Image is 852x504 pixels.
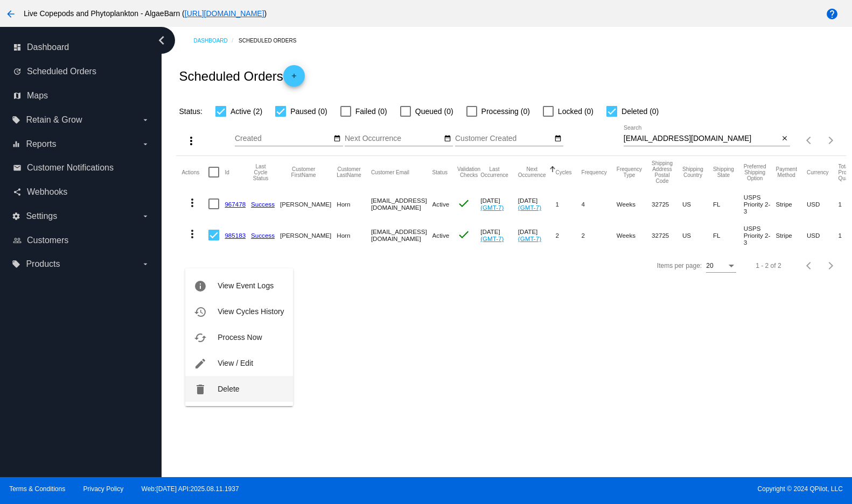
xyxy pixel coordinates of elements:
span: Delete [218,385,239,393]
span: View Event Logs [218,281,274,290]
mat-icon: edit [194,357,207,370]
mat-icon: history [194,306,207,318]
span: View Cycles History [218,307,284,316]
mat-icon: info [194,280,207,293]
span: Process Now [218,333,262,342]
span: View / Edit [218,359,253,367]
mat-icon: delete [194,383,207,396]
mat-icon: cached [194,331,207,344]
